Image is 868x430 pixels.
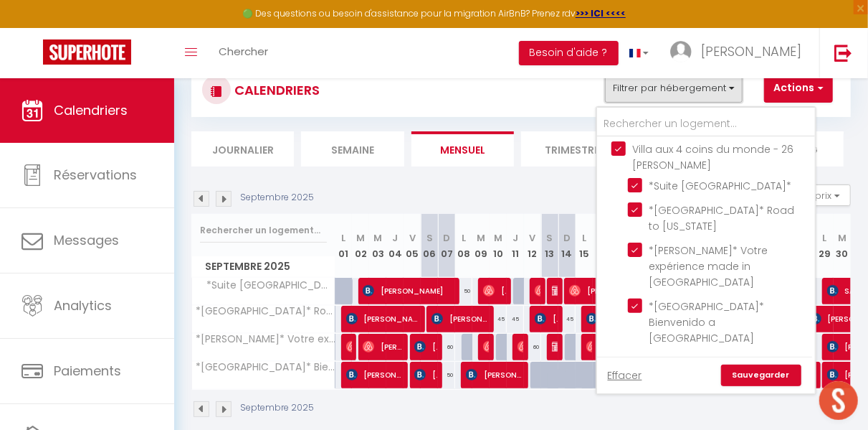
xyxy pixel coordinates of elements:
[411,131,514,167] li: Mensuel
[823,231,827,245] abbr: L
[301,131,404,167] li: Semaine
[231,74,320,106] h3: CALENDRIERS
[507,214,524,278] th: 11
[194,362,338,373] span: *[GEOGRAPHIC_DATA]* Bienvenido a [GEOGRAPHIC_DATA]
[472,214,490,278] th: 09
[834,44,852,62] img: logout
[596,106,816,395] div: Filtrer par hébergement
[431,305,489,332] span: [PERSON_NAME]
[593,214,610,278] th: 16
[507,306,524,332] div: 45
[558,214,576,278] th: 14
[701,42,801,60] span: [PERSON_NAME]
[240,191,314,205] p: Septembre 2025
[438,214,455,278] th: 07
[558,306,576,332] div: 45
[547,231,553,245] abbr: S
[633,142,794,172] span: Villa aux 4 coins du monde - 26 [PERSON_NAME]
[455,214,472,278] th: 08
[386,214,404,278] th: 04
[466,361,523,388] span: [PERSON_NAME]
[721,365,801,386] a: Sauvegarder
[335,214,353,278] th: 01
[240,401,314,415] p: Septembre 2025
[670,41,692,62] img: ...
[519,41,619,65] button: Besoin d'aide ?
[597,111,815,137] input: Rechercher un logement...
[438,362,455,388] div: 50
[54,296,112,314] span: Analytics
[219,44,268,59] span: Chercher
[586,333,592,360] span: [PERSON_NAME]
[586,305,644,332] span: [PERSON_NAME]
[494,231,502,245] abbr: M
[346,305,421,332] span: [PERSON_NAME]
[477,231,485,245] abbr: M
[569,277,678,304] span: [PERSON_NAME]
[608,368,642,383] a: Effacer
[530,231,536,245] abbr: V
[649,299,765,345] span: *[GEOGRAPHIC_DATA]* Bienvenido a [GEOGRAPHIC_DATA]
[363,333,403,360] span: [PERSON_NAME]
[512,231,518,245] abbr: J
[524,334,541,360] div: 60
[521,131,624,167] li: Trimestre
[194,334,338,345] span: *[PERSON_NAME]* Votre expérience made in [GEOGRAPHIC_DATA]
[659,28,819,78] a: ... [PERSON_NAME]
[455,278,472,304] div: 50
[409,231,416,245] abbr: V
[563,231,571,245] abbr: D
[208,28,279,78] a: Chercher
[649,243,768,289] span: *[PERSON_NAME]* Votre expérience made in [GEOGRAPHIC_DATA]
[483,333,489,360] span: [PERSON_NAME]
[535,277,540,304] span: [PERSON_NAME]
[194,306,338,317] span: *[GEOGRAPHIC_DATA]* Road to [US_STATE]
[535,305,558,332] span: [PERSON_NAME]
[43,39,131,65] img: Super Booking
[414,333,437,360] span: [PERSON_NAME]
[54,101,128,119] span: Calendriers
[421,214,438,278] th: 06
[191,131,294,167] li: Journalier
[816,214,834,278] th: 29
[194,278,338,294] span: *Suite [GEOGRAPHIC_DATA]*
[834,214,851,278] th: 30
[605,74,743,103] button: Filtrer par hébergement
[392,231,398,245] abbr: J
[346,361,404,388] span: [PERSON_NAME]
[462,231,466,245] abbr: L
[443,231,450,245] abbr: D
[518,333,523,360] span: [PERSON_NAME]
[54,231,119,249] span: Messages
[649,203,795,233] span: *[GEOGRAPHIC_DATA]* Road to [US_STATE]
[524,214,541,278] th: 12
[192,256,335,277] span: Septembre 2025
[373,231,382,245] abbr: M
[552,277,558,304] span: Propriétaire Propriétaire
[576,7,626,19] a: >>> ICI <<<<
[552,333,558,360] span: Propriétaire Propriétaire
[414,361,437,388] span: [PERSON_NAME]
[483,277,506,304] span: [PERSON_NAME]
[819,381,858,420] div: Ouvrir le chat
[426,231,433,245] abbr: S
[356,231,365,245] abbr: M
[541,214,558,278] th: 13
[490,306,507,332] div: 45
[582,231,586,245] abbr: L
[54,362,121,380] span: Paiements
[764,74,833,103] button: Actions
[369,214,386,278] th: 03
[438,334,455,360] div: 60
[593,334,610,360] div: 60
[346,333,352,360] span: [PERSON_NAME]
[341,231,345,245] abbr: L
[404,214,421,278] th: 05
[200,218,327,243] input: Rechercher un logement...
[490,214,507,278] th: 10
[363,277,454,304] span: [PERSON_NAME]
[576,214,593,278] th: 15
[838,231,846,245] abbr: M
[54,166,137,184] span: Réservations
